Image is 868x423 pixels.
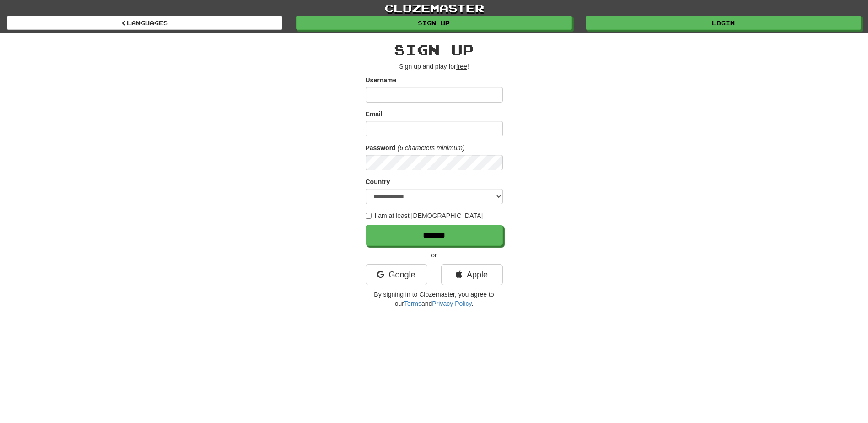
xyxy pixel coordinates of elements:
[441,264,503,285] a: Apple
[586,16,861,30] a: Login
[404,300,421,307] a: Terms
[366,109,383,119] label: Email
[366,76,397,85] label: Username
[366,42,503,57] h2: Sign up
[366,264,427,285] a: Google
[366,62,503,71] p: Sign up and play for !
[7,16,282,30] a: Languages
[366,143,396,152] label: Password
[366,213,372,219] input: I am at least [DEMOGRAPHIC_DATA]
[432,300,471,307] a: Privacy Policy
[398,144,465,152] em: (6 characters minimum)
[366,211,483,220] label: I am at least [DEMOGRAPHIC_DATA]
[366,290,503,308] p: By signing in to Clozemaster, you agree to our and .
[456,63,467,70] u: free
[296,16,571,30] a: Sign up
[366,250,503,260] p: or
[366,177,390,186] label: Country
